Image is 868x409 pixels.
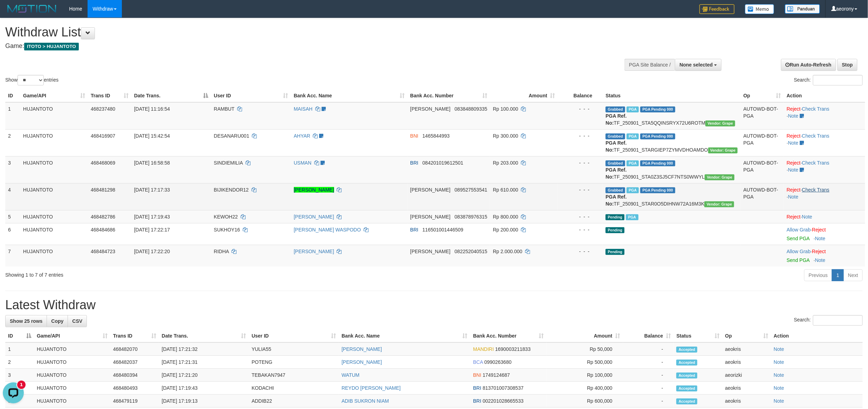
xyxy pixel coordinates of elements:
[603,156,740,183] td: TF_250901_STA0Z3SJ5CF7NTS0WWYL
[339,330,470,342] th: Bank Acc. Name: activate to sort column ascending
[802,187,830,193] a: Check Trans
[5,102,20,130] td: 1
[214,214,237,220] span: KEWOH22
[606,106,625,112] span: Grabbed
[774,346,784,352] a: Note
[606,167,627,180] b: PGA Ref. No:
[342,359,382,365] a: [PERSON_NAME]
[804,269,832,281] a: Previous
[561,213,600,220] div: - - -
[110,395,159,408] td: 468479119
[812,249,826,254] a: Reject
[20,223,88,245] td: HUJANTOTO
[91,187,115,193] span: 468481298
[774,385,784,391] a: Note
[561,159,600,166] div: - - -
[606,160,625,166] span: Grabbed
[794,75,863,85] label: Search:
[561,105,600,112] div: - - -
[680,62,713,68] span: None selected
[455,187,487,193] span: Copy 089527553541 to clipboard
[640,133,675,139] span: PGA Pending
[291,89,407,102] th: Bank Acc. Name: activate to sort column ascending
[20,245,88,266] td: HUJANTOTO
[5,210,20,223] td: 5
[700,4,735,14] img: Feedback.jpg
[547,342,623,356] td: Rp 50,000
[5,156,20,183] td: 3
[410,214,450,220] span: [PERSON_NAME]
[473,385,481,391] span: BRI
[626,214,638,220] span: Marked by aeobudij
[5,129,20,156] td: 2
[745,4,774,14] img: Button%20Memo.svg
[110,356,159,369] td: 468482037
[558,89,603,102] th: Balance
[547,356,623,369] td: Rp 500,000
[473,372,481,378] span: BNI
[788,194,799,200] a: Note
[838,59,857,71] a: Stop
[294,227,361,233] a: [PERSON_NAME] WASPODO
[843,269,863,281] a: Next
[640,106,675,112] span: PGA Pending
[110,369,159,382] td: 468480394
[623,369,674,382] td: -
[10,318,42,324] span: Show 25 rows
[484,359,512,365] span: Copy 0990263680 to clipboard
[34,395,110,408] td: HUJANTOTO
[18,75,44,85] select: Showentries
[785,4,820,14] img: panduan.png
[134,227,170,233] span: [DATE] 17:22:17
[675,59,722,71] button: None selected
[813,75,863,85] input: Search:
[110,342,159,356] td: 468482070
[561,226,600,233] div: - - -
[34,330,110,342] th: Game/API: activate to sort column ascending
[774,372,784,378] a: Note
[722,342,771,356] td: aeokris
[606,249,625,255] span: Pending
[342,346,382,352] a: [PERSON_NAME]
[3,3,24,24] button: Open LiveChat chat widget
[771,330,863,342] th: Action
[740,156,784,183] td: AUTOWD-BOT-PGA
[493,249,522,254] span: Rp 2.000.000
[91,160,115,166] span: 468468069
[5,298,863,312] h1: Latest Withdraw
[410,106,450,112] span: [PERSON_NAME]
[722,369,771,382] td: aeorizki
[722,330,771,342] th: Op: activate to sort column ascending
[342,385,401,391] a: REYDO [PERSON_NAME]
[815,257,826,263] a: Note
[787,249,811,254] a: Allow Grab
[211,89,291,102] th: User ID: activate to sort column ascending
[455,214,487,220] span: Copy 083878976315 to clipboard
[784,245,865,266] td: ·
[623,330,674,342] th: Balance: activate to sort column ascending
[676,373,697,379] span: Accepted
[603,129,740,156] td: TF_250901_STARGIEP7ZYMVDHOAMDO
[606,187,625,193] span: Grabbed
[495,346,531,352] span: Copy 1690003211833 to clipboard
[815,236,826,241] a: Note
[547,395,623,408] td: Rp 600,000
[794,315,863,326] label: Search:
[422,133,450,139] span: Copy 1465844993 to clipboard
[5,245,20,266] td: 7
[473,359,483,365] span: BCA
[623,395,674,408] td: -
[787,236,810,241] a: Send PGA
[473,398,481,404] span: BRI
[20,183,88,210] td: HUJANTOTO
[470,330,547,342] th: Bank Acc. Number: activate to sort column ascending
[627,133,639,139] span: Marked by aeorizki
[812,227,826,233] a: Reject
[704,201,734,207] span: Vendor URL: https://settle31.1velocity.biz
[134,214,170,220] span: [DATE] 17:19:43
[410,133,418,139] span: BNI
[740,89,784,102] th: Op: activate to sort column ascending
[5,330,34,342] th: ID: activate to sort column descending
[134,106,170,112] span: [DATE] 11:16:54
[493,187,518,193] span: Rp 610.000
